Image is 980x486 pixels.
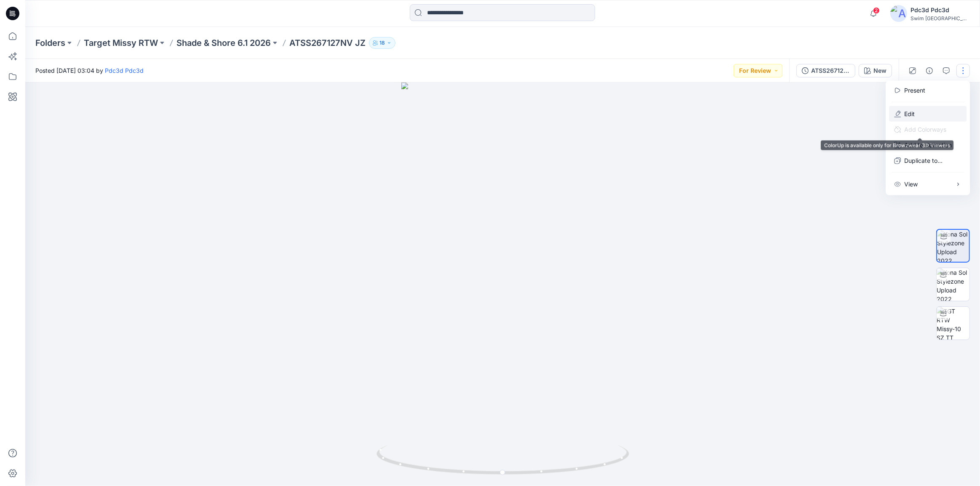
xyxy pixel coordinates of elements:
span: 2 [873,7,880,14]
p: Duplicate to... [904,156,943,165]
button: New [859,64,892,77]
a: Edit [904,109,915,118]
button: 18 [369,37,395,49]
a: Present [904,86,925,95]
a: Folders [35,37,65,49]
p: 18 [379,38,385,48]
div: New [873,66,887,75]
button: Details [923,64,936,77]
p: View [904,180,918,189]
img: avatar [890,5,907,22]
img: Kona Sol Stylezone Upload 2022 [937,268,969,301]
p: ATSS267127NV JZ [289,37,366,49]
a: Pdc3d Pdc3d [105,67,144,74]
div: Swim [GEOGRAPHIC_DATA] [911,15,969,21]
div: ATSS267127NV JZ [811,66,850,75]
img: Kona Sol Stylezone Upload 2022 [937,230,969,262]
span: Posted [DATE] 03:04 by [35,66,144,75]
div: Pdc3d Pdc3d [911,5,969,15]
button: ATSS267127NV JZ [796,64,855,77]
img: TGT RTW Missy-10 SZ TT [937,307,969,340]
a: Target Missy RTW [84,37,158,49]
a: Shade & Shore 6.1 2026 [176,37,271,49]
p: Add to Collection [904,141,952,149]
